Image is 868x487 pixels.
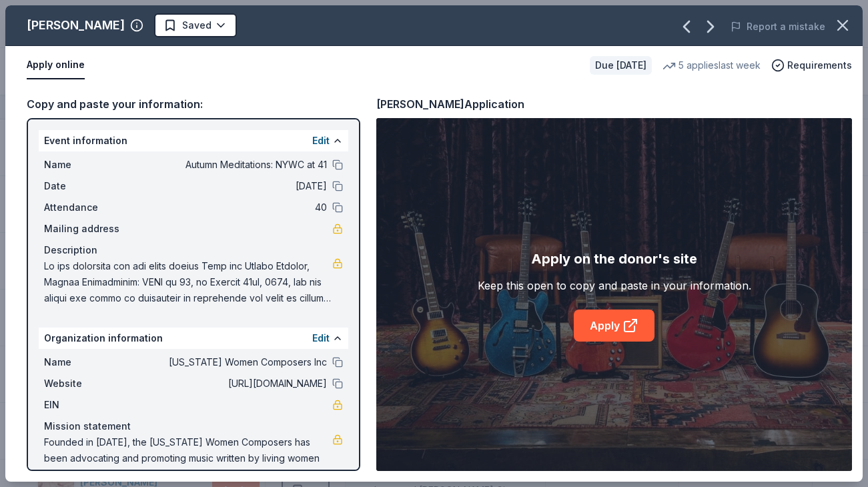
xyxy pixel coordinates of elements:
[44,418,343,434] div: Mission statement
[27,95,360,113] div: Copy and paste your information:
[44,221,133,237] span: Mailing address
[663,57,761,73] div: 5 applies last week
[154,13,237,37] button: Saved
[27,51,85,79] button: Apply online
[44,434,332,482] span: Founded in [DATE], the [US_STATE] Women Composers has been advocating and promoting music written...
[44,258,332,306] span: Lo ips dolorsita con adi elits doeius Temp inc Utlabo Etdolor, Magnaa Enimadminim: VENI qu 93, no...
[590,56,652,75] div: Due [DATE]
[44,397,133,413] span: EIN
[478,278,751,294] div: Keep this open to copy and paste in your information.
[27,15,125,36] div: [PERSON_NAME]
[133,178,327,194] span: [DATE]
[574,310,655,342] a: Apply
[44,157,133,173] span: Name
[531,248,697,270] div: Apply on the donor's site
[133,157,327,173] span: Autumn Meditations: NYWC at 41
[182,17,211,33] span: Saved
[44,376,133,392] span: Website
[44,199,133,215] span: Attendance
[39,130,348,151] div: Event information
[731,19,825,35] button: Report a mistake
[44,242,343,258] div: Description
[787,57,852,73] span: Requirements
[39,328,348,349] div: Organization information
[133,376,327,392] span: [URL][DOMAIN_NAME]
[44,178,133,194] span: Date
[312,133,330,149] button: Edit
[376,95,524,113] div: [PERSON_NAME] Application
[133,354,327,370] span: [US_STATE] Women Composers Inc
[771,57,852,73] button: Requirements
[312,330,330,346] button: Edit
[133,199,327,215] span: 40
[44,354,133,370] span: Name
